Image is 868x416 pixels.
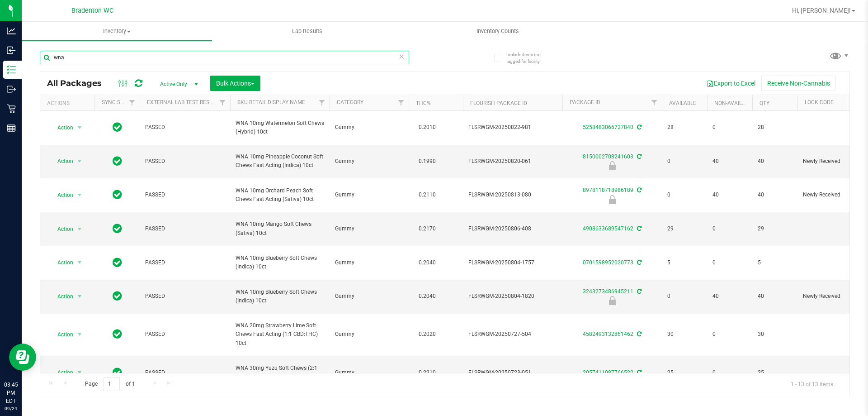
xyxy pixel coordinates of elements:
[414,155,440,168] span: 0.1990
[113,366,122,379] span: In Sync
[212,22,402,41] a: Lab Results
[416,100,431,106] a: THC%
[414,256,440,269] span: 0.2040
[49,256,74,269] span: Action
[104,377,120,391] input: 1
[667,157,702,166] span: 0
[74,256,85,269] span: select
[758,191,792,199] span: 40
[758,123,792,132] span: 28
[236,288,324,305] span: WNA 10mg Blueberry Soft Chews (Indica) 10ct
[236,220,324,237] span: WNA 10mg Mango Soft Chews (Sativa) 10ct
[40,51,409,64] input: Search Package ID, Item Name, SKU, Lot or Part Number...
[102,99,137,105] a: Sync Status
[414,290,440,303] span: 0.2040
[583,225,633,232] a: 4908633689547162
[335,191,403,199] span: Gummy
[583,288,633,295] a: 3243273486945211
[9,344,36,371] iframe: Resource center
[583,153,633,160] a: 8150002708241603
[712,292,747,301] span: 40
[583,331,633,337] a: 4582493132861462
[215,95,230,110] a: Filter
[4,381,18,405] p: 03:45 PM EDT
[583,124,633,130] a: 5258483066727840
[47,100,91,106] div: Actions
[758,225,792,233] span: 29
[583,369,633,376] a: 2057411087766522
[667,330,702,339] span: 30
[758,368,792,377] span: 25
[216,80,255,87] span: Bulk Actions
[236,364,324,381] span: WNA 30mg Yuzu Soft Chews (2:1 CBD:THC) 10ct
[414,188,440,201] span: 0.2110
[805,99,834,105] a: Lock Code
[145,330,225,339] span: PASSED
[49,155,74,167] span: Action
[113,290,122,302] span: In Sync
[712,225,747,233] span: 0
[335,330,403,339] span: Gummy
[712,123,747,132] span: 0
[236,254,324,271] span: WNA 10mg Blueberry Soft Chews (Indica) 10ct
[783,377,840,391] span: 1 - 13 of 13 items
[398,51,405,62] span: Clear
[113,188,122,201] span: In Sync
[468,368,557,377] span: FLSRWGM-20250723-051
[506,51,552,65] span: Include items not tagged for facility
[803,157,860,166] span: Newly Received
[74,328,85,341] span: select
[49,290,74,303] span: Action
[49,328,74,341] span: Action
[636,331,642,337] span: Sync from Compliance System
[22,27,212,35] span: Inventory
[803,191,860,199] span: Newly Received
[74,189,85,201] span: select
[636,225,642,232] span: Sync from Compliance System
[468,123,557,132] span: FLSRWGM-20250822-981
[758,258,792,267] span: 5
[145,258,225,267] span: PASSED
[669,100,696,106] a: Available
[74,366,85,379] span: select
[636,369,642,376] span: Sync from Compliance System
[636,259,642,266] span: Sync from Compliance System
[636,124,642,130] span: Sync from Compliance System
[667,258,702,267] span: 5
[561,296,663,305] div: Newly Received
[113,328,122,340] span: In Sync
[636,153,642,160] span: Sync from Compliance System
[758,292,792,301] span: 40
[414,121,440,134] span: 0.2010
[7,124,16,133] inline-svg: Reports
[113,256,122,269] span: In Sync
[74,155,85,167] span: select
[145,191,225,199] span: PASSED
[561,161,663,170] div: Newly Received
[759,100,769,106] a: Qty
[667,292,702,301] span: 0
[74,290,85,303] span: select
[335,368,403,377] span: Gummy
[414,328,440,341] span: 0.2020
[803,292,860,301] span: Newly Received
[113,121,122,134] span: In Sync
[667,225,702,233] span: 29
[468,225,557,233] span: FLSRWGM-20250806-408
[210,76,260,91] button: Bulk Actions
[468,191,557,199] span: FLSRWGM-20250813-080
[712,258,747,267] span: 0
[335,292,403,301] span: Gummy
[145,225,225,233] span: PASSED
[125,95,140,110] a: Filter
[145,157,225,166] span: PASSED
[414,366,440,379] span: 0.2210
[49,223,74,235] span: Action
[145,368,225,377] span: PASSED
[335,225,403,233] span: Gummy
[792,7,851,14] span: Hi, [PERSON_NAME]!
[49,121,74,134] span: Action
[113,222,122,235] span: In Sync
[667,191,702,199] span: 0
[236,153,324,170] span: WNA 10mg Pineapple Coconut Soft Chews Fast Acting (Indica) 10ct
